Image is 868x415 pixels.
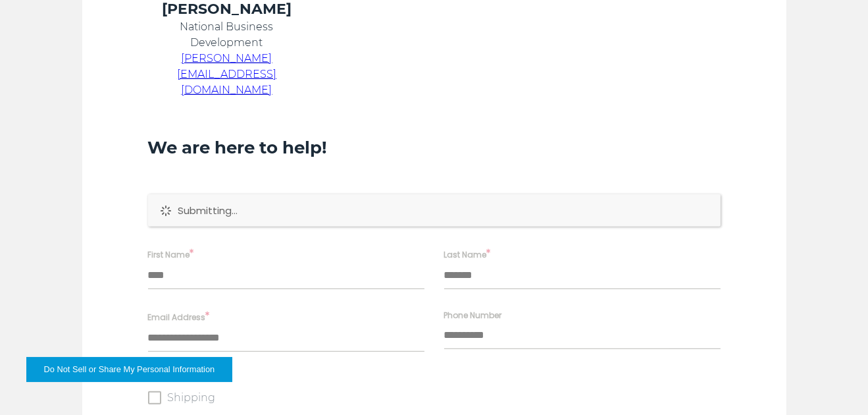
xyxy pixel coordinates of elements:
[177,52,276,96] a: [PERSON_NAME][EMAIL_ADDRESS][DOMAIN_NAME]
[148,136,721,159] h3: We are here to help!
[26,357,232,382] button: Do Not Sell or Share My Personal Information
[148,19,306,51] p: National Business Development
[802,352,868,415] iframe: Chat Widget
[178,204,707,217] p: Submitting...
